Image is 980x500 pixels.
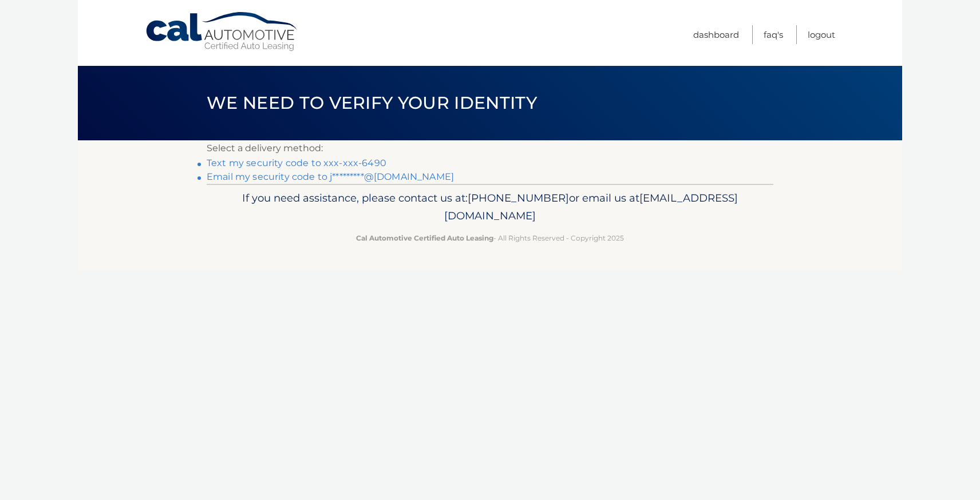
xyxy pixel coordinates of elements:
p: Select a delivery method: [207,140,773,156]
p: If you need assistance, please contact us at: or email us at [214,189,766,226]
a: Logout [808,25,835,44]
p: - All Rights Reserved - Copyright 2025 [214,232,766,244]
a: Text my security code to xxx-xxx-6490 [207,158,386,168]
a: Email my security code to j*********@[DOMAIN_NAME] [207,171,454,182]
a: Dashboard [693,25,739,44]
span: [PHONE_NUMBER] [468,191,569,204]
a: FAQ's [764,25,783,44]
span: We need to verify your identity [207,92,537,113]
a: Cal Automotive [145,11,299,52]
strong: Cal Automotive Certified Auto Leasing [356,234,493,242]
